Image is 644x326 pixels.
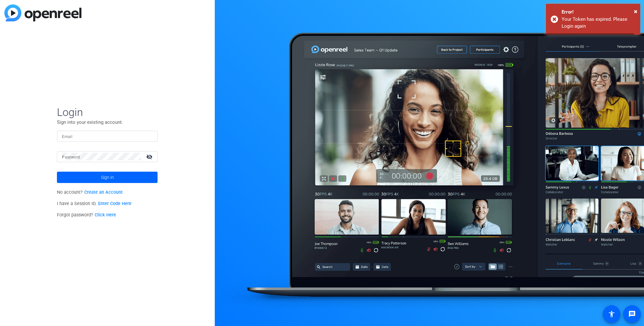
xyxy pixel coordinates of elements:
[57,212,116,218] span: Forgot password?
[98,201,131,206] a: Enter Code Here
[562,9,636,16] div: Error!
[101,169,114,185] span: Sign in
[57,106,158,119] span: Login
[62,134,72,139] mat-label: Email
[57,172,158,183] button: Sign in
[84,190,123,195] a: Create an Account
[634,8,637,15] span: ×
[142,152,158,161] mat-icon: visibility_off
[628,310,636,318] mat-icon: message
[562,16,636,30] div: Your Token has expired. Please Login again
[62,155,80,159] mat-label: Password
[608,310,615,318] mat-icon: accessibility
[57,119,158,126] p: Sign into your existing account.
[57,190,123,195] span: No account?
[57,201,131,206] span: I have a Session ID.
[4,4,81,21] img: blue-gradient.svg
[62,132,153,140] input: Enter Email Address
[95,212,116,218] a: Click Here
[634,7,637,16] button: Close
